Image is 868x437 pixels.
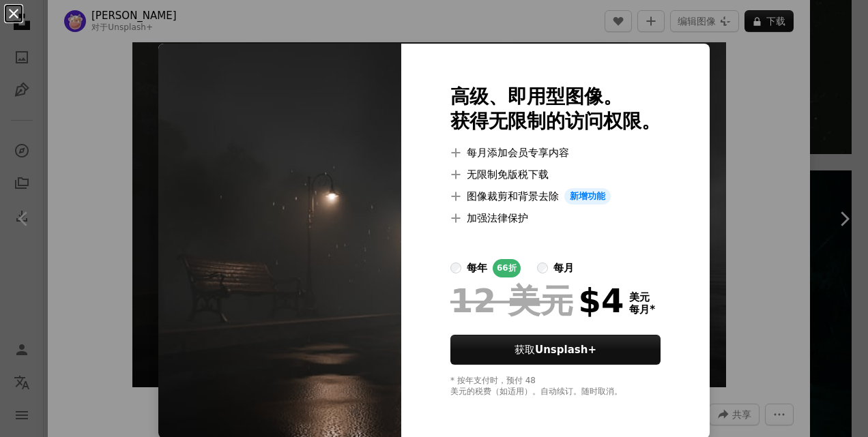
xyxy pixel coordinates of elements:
h2: 高级、即用型图像。 获得无限制的访问权限。 [450,85,661,134]
font: 图像裁剪和背景去除 [467,188,559,205]
font: 加强法律保护 [467,210,528,226]
font: $4 [579,283,624,318]
span: 12 美元 [450,283,573,318]
div: * 按年支付时，预付 48 美元的税费（如适用）。自动续订。随时取消。 [450,376,661,397]
span: 新增功能 [564,188,611,205]
div: 每月 [553,260,574,276]
font: 每月 [629,303,650,316]
font: 每月添加会员专享内容 [467,145,569,161]
div: 每年 [467,260,487,276]
input: 每月 [537,262,548,273]
div: 66折 [493,259,521,277]
font: 无限制免版税下载 [467,166,549,183]
strong: Unsplash+ [535,344,596,356]
input: 每年66折 [450,262,461,273]
span: 美元 [629,291,655,303]
button: 获取Unsplash+ [450,335,661,365]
